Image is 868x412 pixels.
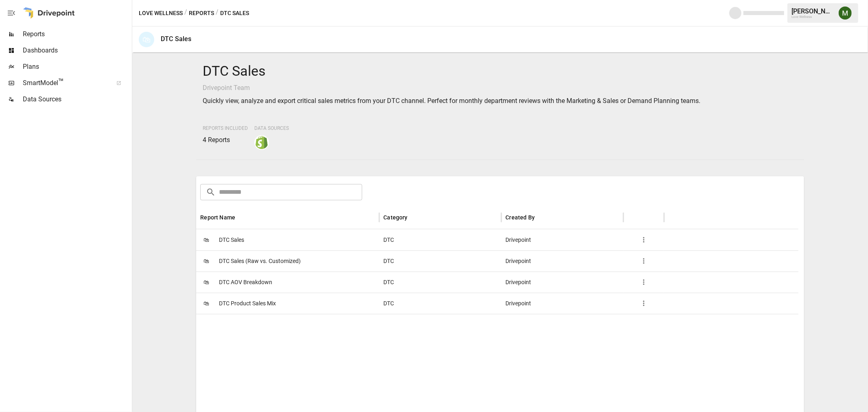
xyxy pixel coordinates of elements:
span: 🛍 [200,255,212,267]
p: 4 Reports [203,135,248,145]
div: 🛍 [139,32,154,47]
span: Data Sources [23,94,130,104]
span: DTC Sales (Raw vs. Customized) [219,251,301,272]
span: ™ [58,77,64,87]
div: / [184,8,187,18]
span: Data Sources [254,125,289,131]
span: DTC Sales [219,230,244,250]
div: Report Name [200,214,235,221]
div: DTC Sales [161,35,191,43]
p: Drivepoint Team [203,83,797,93]
span: Dashboards [23,46,130,55]
button: Reports [189,8,214,18]
p: Quickly view, analyze and export critical sales metrics from your DTC channel. Perfect for monthl... [203,96,797,106]
span: DTC AOV Breakdown [219,272,272,293]
div: Drivepoint [501,229,623,250]
span: Reports Included [203,125,248,131]
div: Love Wellness [791,15,834,19]
img: Meredith Lacasse [839,7,852,20]
div: Category [383,214,407,221]
div: DTC [379,250,501,272]
span: 🛍 [200,297,212,309]
div: Drivepoint [501,272,623,293]
span: DTC Product Sales Mix [219,293,276,314]
span: Reports [23,29,130,39]
span: SmartModel [23,78,107,88]
button: Meredith Lacasse [834,2,857,24]
div: DTC [379,229,501,250]
span: Plans [23,62,130,72]
button: Sort [409,212,420,223]
div: DTC [379,293,501,314]
span: 🛍 [200,276,212,288]
img: shopify [255,136,268,149]
button: Love Wellness [139,8,183,18]
button: Sort [536,212,547,223]
div: / [216,8,219,18]
h4: DTC Sales [203,63,797,80]
button: Sort [236,212,247,223]
div: Drivepoint [501,250,623,272]
div: [PERSON_NAME] [791,7,834,15]
div: DTC [379,272,501,293]
div: Drivepoint [501,293,623,314]
div: Created By [505,214,535,221]
span: 🛍 [200,234,212,246]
